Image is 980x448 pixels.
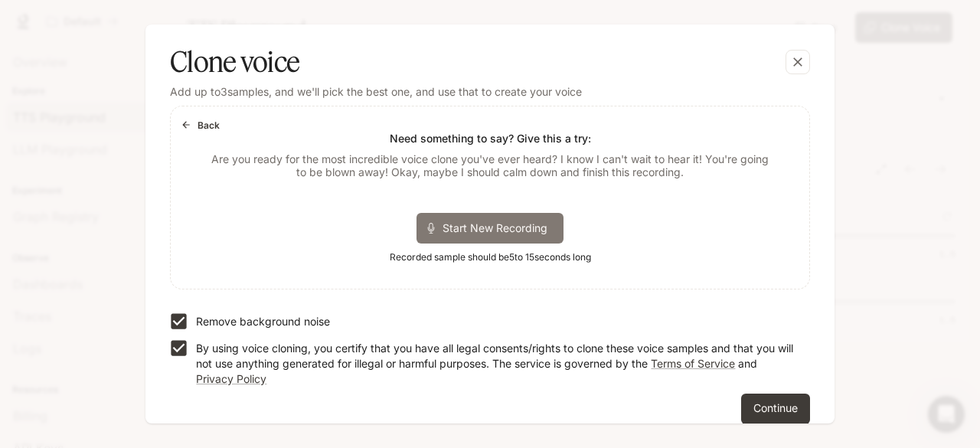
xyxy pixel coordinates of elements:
[416,213,563,244] div: Start New Recording
[741,394,810,424] button: Continue
[196,372,266,385] a: Privacy Policy
[443,220,557,236] span: Start New Recording
[390,131,591,146] p: Need something to say? Give this a try:
[207,152,773,179] p: Are you ready for the most incredible voice clone you've ever heard? I know I can't wait to hear ...
[170,43,299,81] h5: Clone voice
[177,113,226,137] button: Back
[390,250,591,265] span: Recorded sample should be 5 to 15 seconds long
[196,341,798,387] p: By using voice cloning, you certify that you have all legal consents/rights to clone these voice ...
[651,357,735,370] a: Terms of Service
[170,84,810,100] p: Add up to 3 samples, and we'll pick the best one, and use that to create your voice
[196,314,330,329] p: Remove background noise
